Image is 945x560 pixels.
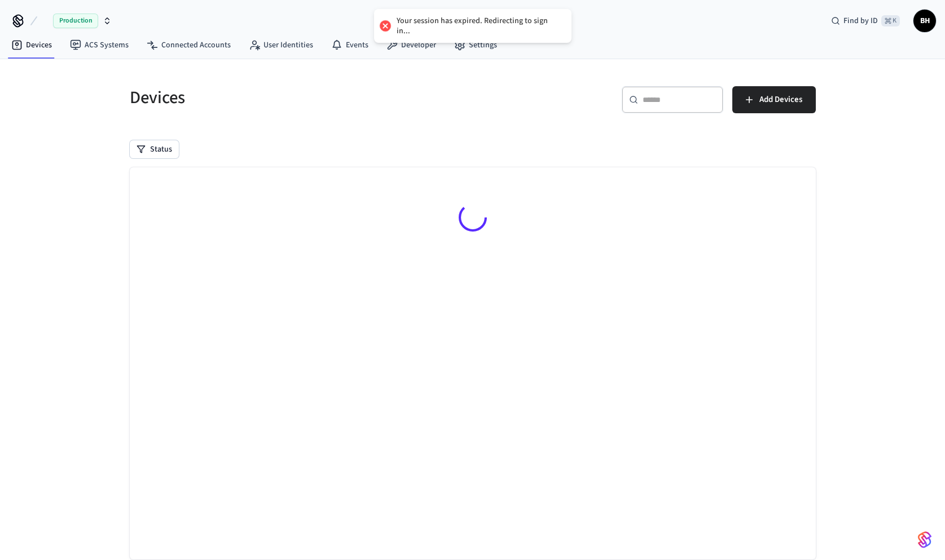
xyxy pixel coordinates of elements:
a: Connected Accounts [138,35,240,55]
button: BH [913,10,936,32]
a: Developer [377,35,445,55]
button: Status [130,140,179,158]
img: SeamLogoGradient.69752ec5.svg [918,531,931,549]
a: Events [322,35,377,55]
span: Add Devices [759,92,802,107]
div: Find by ID⌘ K [822,11,909,31]
a: Settings [445,35,506,55]
a: ACS Systems [61,35,138,55]
a: User Identities [240,35,322,55]
h5: Devices [130,86,466,109]
span: Find by ID [843,15,878,26]
span: BH [915,11,935,31]
span: ⌘ K [881,15,900,26]
button: Add Devices [732,86,816,113]
span: Production [53,14,98,28]
a: Devices [2,35,61,55]
div: Your session has expired. Redirecting to sign in... [397,16,560,36]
